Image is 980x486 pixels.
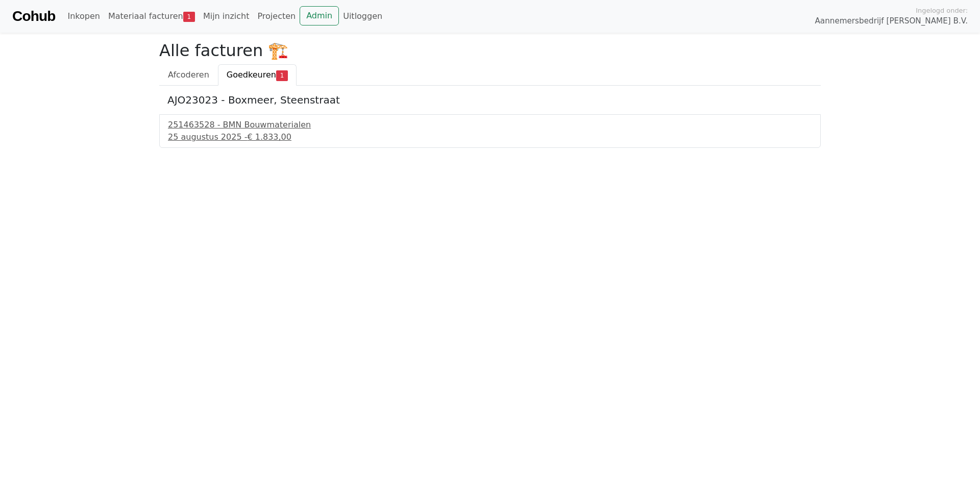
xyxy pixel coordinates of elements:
[168,70,209,80] span: Afcoderen
[339,6,386,27] a: Uitloggen
[63,6,104,27] a: Inkopen
[12,4,55,29] a: Cohub
[218,64,297,86] a: Goedkeuren1
[168,131,812,143] div: 25 augustus 2025 -
[168,119,812,131] div: 251463528 - BMN Bouwmaterialen
[247,132,291,142] span: € 1.833,00
[916,6,968,15] span: Ingelogd onder:
[227,70,276,80] span: Goedkeuren
[159,64,218,86] a: Afcoderen
[276,70,288,81] span: 1
[183,12,195,22] span: 1
[167,94,813,106] h5: AJO23023 - Boxmeer, Steenstraat
[199,6,254,27] a: Mijn inzicht
[168,119,812,143] a: 251463528 - BMN Bouwmaterialen25 augustus 2025 -€ 1.833,00
[815,15,968,27] span: Aannemersbedrijf [PERSON_NAME] B.V.
[159,41,821,60] h2: Alle facturen 🏗️
[300,6,339,25] a: Admin
[104,6,199,27] a: Materiaal facturen1
[253,6,300,27] a: Projecten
